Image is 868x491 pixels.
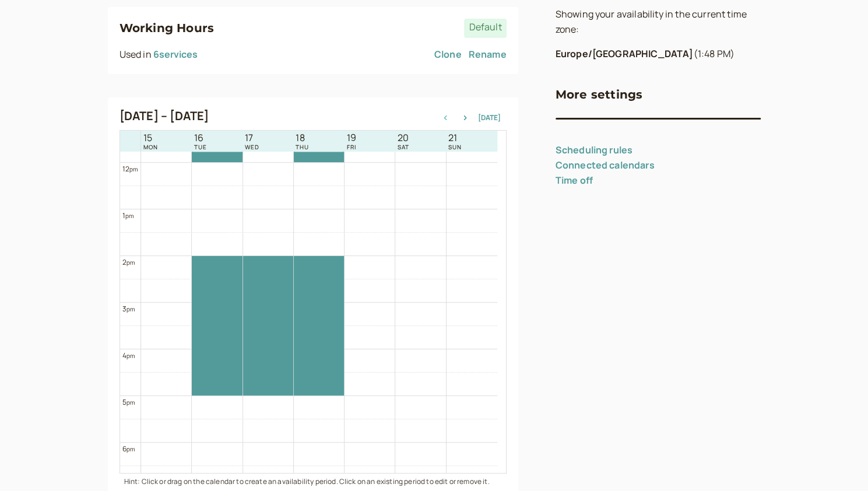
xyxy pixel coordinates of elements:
[194,132,207,143] span: 16
[478,114,501,122] button: [DATE]
[810,435,868,491] iframe: Chat Widget
[194,143,207,150] span: TUE
[126,305,135,313] span: pm
[556,7,761,37] p: Showing your availability in the current time zone:
[143,132,158,143] span: 15
[141,131,160,152] a: September 15, 2025
[153,49,198,59] button: 6services
[122,303,135,314] div: 3
[120,474,507,487] div: Hint: Click or drag on the calendar to create an availability period. Click on an existing period...
[345,131,359,152] a: September 19, 2025
[556,47,761,62] p: ( 1:48 PM )
[347,143,356,150] span: FRI
[245,143,259,150] span: WED
[395,131,412,152] a: September 20, 2025
[556,159,655,171] a: Connected calendars
[556,143,633,156] a: Scheduling rules
[296,143,309,150] span: THU
[122,163,138,174] div: 12
[556,47,694,60] b: Europe/[GEOGRAPHIC_DATA]
[120,19,215,37] h3: Working Hours
[448,143,462,150] span: SUN
[434,47,462,62] a: Clone
[126,258,135,266] span: pm
[243,256,293,395] div: 2:00 PM – 5:00 PM recurr.
[296,132,309,143] span: 18
[243,131,262,152] a: September 17, 2025
[245,132,259,143] span: 17
[125,212,133,220] span: pm
[469,47,507,62] a: Rename
[294,256,344,395] div: 2:00 PM – 5:00 PM recurr.
[347,132,356,143] span: 19
[556,174,593,187] a: Time off
[122,210,134,221] div: 1
[129,165,138,173] span: pm
[120,47,198,62] div: Used in
[126,352,135,360] span: pm
[126,398,135,406] span: pm
[122,443,135,454] div: 6
[293,131,311,152] a: September 18, 2025
[122,397,135,408] div: 5
[556,85,643,104] h3: More settings
[122,257,135,268] div: 2
[398,132,409,143] span: 20
[398,143,409,150] span: SAT
[122,350,135,361] div: 4
[464,19,506,37] span: Default
[448,132,462,143] span: 21
[143,143,158,150] span: MON
[126,445,135,453] span: pm
[120,109,209,123] h2: [DATE] – [DATE]
[192,131,209,152] a: September 16, 2025
[192,256,242,395] div: 2:00 PM – 5:00 PM recurr.
[446,131,464,152] a: September 21, 2025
